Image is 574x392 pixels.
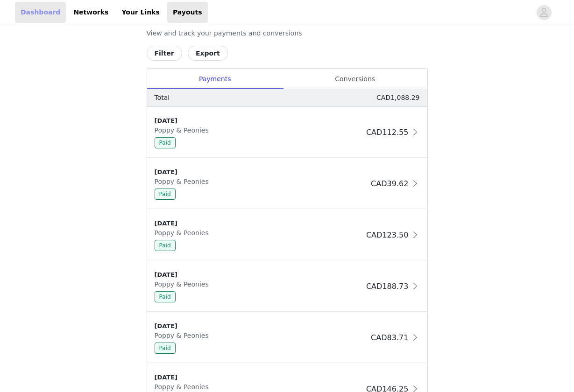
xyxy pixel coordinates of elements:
span: Poppy & Peonies [155,126,213,134]
span: Paid [155,189,176,200]
span: Paid [155,137,176,148]
div: Payments [147,69,283,90]
span: Poppy & Peonies [155,178,213,185]
button: Filter [147,46,182,61]
button: Export [188,46,228,61]
p: View and track your payments and conversions [147,28,428,38]
span: CAD83.71 [371,333,408,342]
div: clickable-list-item [147,312,427,364]
div: clickable-list-item [147,107,427,158]
span: Poppy & Peonies [155,229,213,237]
a: Dashboard [15,2,66,23]
div: avatar [539,5,548,20]
span: Paid [155,291,176,302]
div: [DATE] [155,116,362,126]
span: CAD112.55 [366,128,408,137]
div: [DATE] [155,270,362,280]
p: CAD1,088.29 [376,93,419,103]
div: clickable-list-item [147,158,427,210]
span: Poppy & Peonies [155,280,213,288]
span: Poppy & Peonies [155,383,213,391]
div: clickable-list-item [147,261,427,312]
a: Networks [68,2,114,23]
span: Paid [155,240,176,251]
a: Payouts [167,2,208,23]
div: Conversions [283,69,427,90]
div: [DATE] [155,219,362,228]
div: clickable-list-item [147,210,427,261]
span: CAD39.62 [371,179,408,188]
p: Total [155,93,170,103]
div: [DATE] [155,168,368,177]
span: Poppy & Peonies [155,332,213,339]
div: [DATE] [155,322,368,331]
a: Your Links [116,2,165,23]
span: Paid [155,343,176,354]
div: [DATE] [155,373,362,382]
span: CAD188.73 [366,282,408,291]
span: CAD123.50 [366,231,408,239]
